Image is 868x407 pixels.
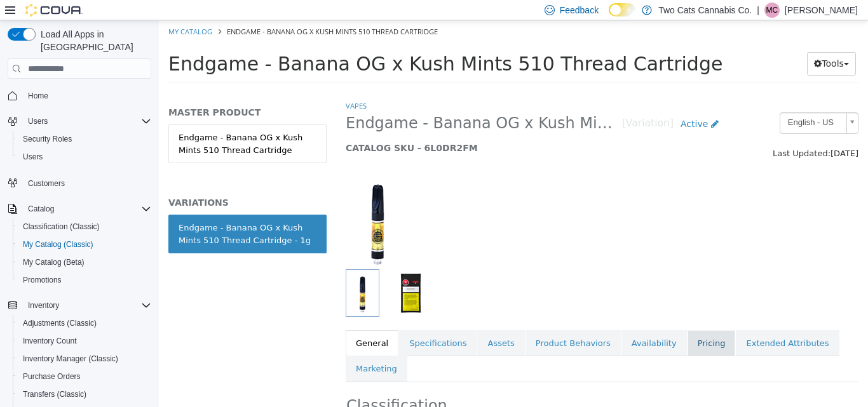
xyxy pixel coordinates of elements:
[18,369,151,384] span: Purchase Orders
[13,148,156,166] button: Users
[23,134,72,144] span: Security Roles
[13,314,156,332] button: Adjustments (Classic)
[560,4,599,17] span: Feedback
[18,219,105,234] a: Classification (Classic)
[23,354,118,364] span: Inventory Manager (Classic)
[18,272,151,288] span: Promotions
[609,17,609,17] span: Dark Mode
[18,316,102,331] a: Adjustments (Classic)
[13,350,156,368] button: Inventory Manager (Classic)
[23,88,53,103] a: Home
[23,201,59,217] button: Catalog
[23,318,97,328] span: Adjustments (Classic)
[28,300,59,310] span: Inventory
[23,175,151,190] span: Customers
[187,122,567,133] h5: CATALOG SKU - 6L0DR2FM
[18,255,90,270] a: My Catalog (Beta)
[240,310,318,337] a: Specifications
[25,4,83,17] img: Cova
[621,92,700,114] a: English - US
[23,371,81,382] span: Purchase Orders
[18,316,151,331] span: Adjustments (Classic)
[18,351,123,366] a: Inventory Manager (Classic)
[23,222,100,232] span: Classification (Classic)
[3,173,156,192] button: Customers
[18,387,92,402] a: Transfers (Classic)
[23,201,151,217] span: Catalog
[463,98,515,109] small: [Variation]
[10,32,564,55] span: Endgame - Banana OG x Kush Mints 510 Thread Cartridge
[609,3,635,17] input: Dark Mode
[648,32,697,55] button: Tools
[23,298,64,313] button: Inventory
[18,333,151,349] span: Inventory Count
[13,368,156,385] button: Purchase Orders
[23,336,77,346] span: Inventory Count
[522,98,549,109] span: Active
[23,114,53,129] button: Users
[18,333,82,349] a: Inventory Count
[28,178,65,189] span: Customers
[23,152,43,162] span: Users
[318,310,365,337] a: Assets
[28,116,48,126] span: Users
[18,131,151,147] span: Security Roles
[13,236,156,253] button: My Catalog (Classic)
[187,310,240,337] a: General
[18,272,67,288] a: Promotions
[13,130,156,148] button: Security Roles
[367,310,462,337] a: Product Behaviors
[10,177,168,188] h5: VARIATIONS
[28,204,54,214] span: Catalog
[20,201,158,226] div: Endgame - Banana OG x Kush Mints 510 Thread Cartridge - 1g
[23,257,85,267] span: My Catalog (Beta)
[187,81,208,90] a: Vapes
[23,275,62,285] span: Promotions
[621,93,682,112] span: English - US
[68,6,279,16] span: Endgame - Banana OG x Kush Mints 510 Thread Cartridge
[658,3,752,18] p: Two Cats Cannabis Co.
[18,351,151,366] span: Inventory Manager (Classic)
[463,310,528,337] a: Availability
[23,176,70,191] a: Customers
[28,91,48,101] span: Home
[18,237,151,252] span: My Catalog (Classic)
[18,219,151,234] span: Classification (Classic)
[18,149,151,164] span: Users
[757,3,759,18] p: |
[3,86,156,105] button: Home
[766,3,778,18] span: MC
[18,237,98,252] a: My Catalog (Classic)
[18,369,86,384] a: Purchase Orders
[23,88,151,103] span: Home
[23,389,86,399] span: Transfers (Classic)
[187,93,463,113] span: Endgame - Banana OG x Kush Mints 510 Thread Cartridge - 1g
[529,310,577,337] a: Pricing
[23,239,93,250] span: My Catalog (Classic)
[614,128,672,138] span: Last Updated:
[23,298,151,313] span: Inventory
[13,253,156,271] button: My Catalog (Beta)
[10,86,168,98] h5: MASTER PRODUCT
[187,154,251,249] img: 150
[36,28,151,53] span: Load All Apps in [GEOGRAPHIC_DATA]
[187,335,248,362] a: Marketing
[13,332,156,350] button: Inventory Count
[23,114,151,129] span: Users
[672,128,700,138] span: [DATE]
[18,131,77,147] a: Security Roles
[3,297,156,314] button: Inventory
[10,6,53,16] a: My Catalog
[187,376,699,396] h2: Classification
[13,218,156,236] button: Classification (Classic)
[18,387,151,402] span: Transfers (Classic)
[764,3,780,18] div: Michael Currie
[3,112,156,130] button: Users
[785,3,858,18] p: [PERSON_NAME]
[13,271,156,289] button: Promotions
[13,385,156,403] button: Transfers (Classic)
[10,104,168,143] a: Endgame - Banana OG x Kush Mints 510 Thread Cartridge
[18,149,48,164] a: Users
[18,255,151,270] span: My Catalog (Beta)
[577,310,680,337] a: Extended Attributes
